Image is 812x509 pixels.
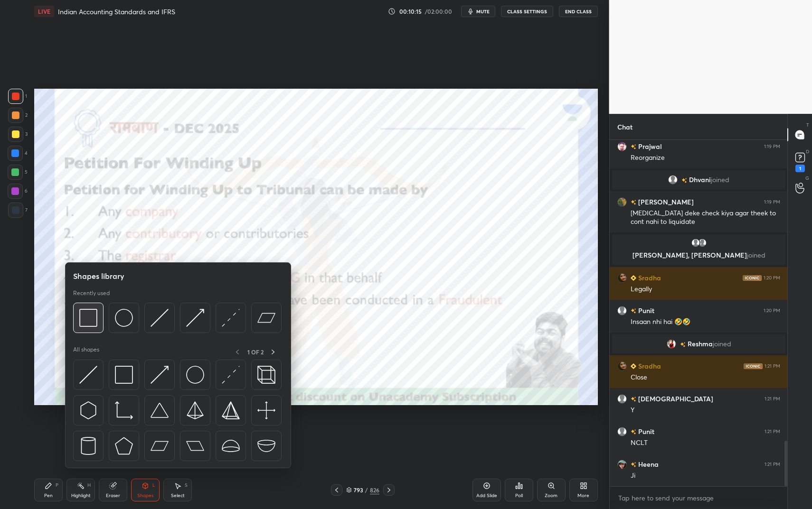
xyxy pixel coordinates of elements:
h6: Prajwal [636,141,662,151]
img: default.png [690,238,700,248]
img: default.png [617,394,627,404]
div: Ji [631,471,780,481]
img: svg+xml;charset=utf-8,%3Csvg%20xmlns%3D%22http%3A%2F%2Fwww.w3.org%2F2000%2Fsvg%22%20width%3D%2230... [79,366,97,384]
img: 3 [617,142,627,151]
h6: [PERSON_NAME] [636,197,694,207]
div: [MEDICAL_DATA] deke check kiya agar theek to cont nahi to liquidate [631,209,780,227]
img: default.png [668,175,678,185]
img: svg+xml;charset=utf-8,%3Csvg%20xmlns%3D%22http%3A%2F%2Fwww.w3.org%2F2000%2Fsvg%22%20width%3D%2238... [257,437,275,455]
div: Shapes [137,493,153,498]
div: 1:19 PM [764,144,780,149]
div: 826 [370,486,379,494]
img: svg+xml;charset=utf-8,%3Csvg%20xmlns%3D%22http%3A%2F%2Fwww.w3.org%2F2000%2Fsvg%22%20width%3D%2234... [222,401,240,419]
div: 6 [8,184,28,199]
p: Recently used [73,289,110,297]
img: no-rating-badge.077c3623.svg [631,430,636,435]
img: no-rating-badge.077c3623.svg [680,342,685,347]
img: no-rating-badge.077c3623.svg [631,397,636,402]
button: mute [461,6,495,17]
h6: Sradha [636,273,661,283]
img: svg+xml;charset=utf-8,%3Csvg%20xmlns%3D%22http%3A%2F%2Fwww.w3.org%2F2000%2Fsvg%22%20width%3D%2230... [79,401,97,419]
div: H [87,483,91,488]
img: no-rating-badge.077c3623.svg [631,463,636,468]
span: Dhvani [689,176,711,184]
div: 1:21 PM [765,429,780,435]
img: svg+xml;charset=utf-8,%3Csvg%20xmlns%3D%22http%3A%2F%2Fwww.w3.org%2F2000%2Fsvg%22%20width%3D%2244... [151,437,169,455]
div: / [365,487,368,493]
h5: Shapes library [73,270,124,282]
div: Y [631,406,780,415]
div: 7 [8,203,28,218]
span: Reshma [687,340,712,348]
img: svg+xml;charset=utf-8,%3Csvg%20xmlns%3D%22http%3A%2F%2Fwww.w3.org%2F2000%2Fsvg%22%20width%3D%2230... [151,309,169,327]
img: Learner_Badge_beginner_1_8b307cf2a0.svg [631,275,636,281]
img: Learner_Badge_beginner_1_8b307cf2a0.svg [631,363,636,369]
img: iconic-dark.1390631f.png [743,275,762,281]
div: 4 [8,146,28,161]
p: T [806,121,809,129]
img: svg+xml;charset=utf-8,%3Csvg%20xmlns%3D%22http%3A%2F%2Fwww.w3.org%2F2000%2Fsvg%22%20width%3D%2234... [186,401,204,419]
p: G [805,175,809,182]
div: Eraser [106,493,120,498]
img: cd5a9f1d1321444b9a7393d5ef26527c.jpg [617,273,627,283]
div: Reorganize [631,153,780,163]
img: svg+xml;charset=utf-8,%3Csvg%20xmlns%3D%22http%3A%2F%2Fwww.w3.org%2F2000%2Fsvg%22%20width%3D%2244... [186,437,204,455]
div: Close [631,373,780,382]
div: 1:21 PM [765,396,780,402]
div: 3 [8,127,28,142]
img: svg+xml;charset=utf-8,%3Csvg%20xmlns%3D%22http%3A%2F%2Fwww.w3.org%2F2000%2Fsvg%22%20width%3D%2234... [115,437,133,455]
img: svg+xml;charset=utf-8,%3Csvg%20xmlns%3D%22http%3A%2F%2Fwww.w3.org%2F2000%2Fsvg%22%20width%3D%2230... [222,366,240,384]
div: 2 [8,108,28,123]
div: S [185,483,188,488]
img: a2ff1f90c13e4b5daaaa78636f7df4d1.jpg [617,460,627,469]
div: 1 [795,165,805,172]
h6: Punit [636,305,654,315]
h6: Heena [636,459,659,469]
div: 1:21 PM [765,363,780,369]
p: [PERSON_NAME], [PERSON_NAME] [618,251,780,259]
img: svg+xml;charset=utf-8,%3Csvg%20xmlns%3D%22http%3A%2F%2Fwww.w3.org%2F2000%2Fsvg%22%20width%3D%2236... [186,366,204,384]
img: no-rating-badge.077c3623.svg [681,178,687,183]
div: Pen [44,493,53,498]
img: iconic-dark.1390631f.png [744,363,763,369]
img: default.png [617,306,627,315]
img: svg+xml;charset=utf-8,%3Csvg%20xmlns%3D%22http%3A%2F%2Fwww.w3.org%2F2000%2Fsvg%22%20width%3D%2228... [79,437,97,455]
div: Highlight [71,493,91,498]
img: no-rating-badge.077c3623.svg [631,200,636,205]
div: Legally [631,285,780,294]
span: joined [711,176,729,184]
img: svg+xml;charset=utf-8,%3Csvg%20xmlns%3D%22http%3A%2F%2Fwww.w3.org%2F2000%2Fsvg%22%20width%3D%2230... [151,366,169,384]
div: L [152,483,155,488]
img: no-rating-badge.077c3623.svg [631,145,636,150]
div: 1:19 PM [764,199,780,205]
div: 5 [8,165,28,180]
div: Insaan nhi hai 🤣🤣 [631,317,780,327]
p: All shapes [73,346,99,358]
span: joined [746,250,765,259]
div: 1:20 PM [764,275,780,281]
img: no-rating-badge.077c3623.svg [631,309,636,314]
img: svg+xml;charset=utf-8,%3Csvg%20xmlns%3D%22http%3A%2F%2Fwww.w3.org%2F2000%2Fsvg%22%20width%3D%2234... [79,309,97,327]
h6: Sradha [636,361,661,371]
img: svg+xml;charset=utf-8,%3Csvg%20xmlns%3D%22http%3A%2F%2Fwww.w3.org%2F2000%2Fsvg%22%20width%3D%2240... [257,401,275,419]
img: cd5a9f1d1321444b9a7393d5ef26527c.jpg [617,361,627,371]
div: P [56,483,58,488]
img: svg+xml;charset=utf-8,%3Csvg%20xmlns%3D%22http%3A%2F%2Fwww.w3.org%2F2000%2Fsvg%22%20width%3D%2238... [222,437,240,455]
div: LIVE [34,6,54,17]
div: 793 [354,487,363,493]
img: default.png [617,427,627,436]
div: 1:21 PM [765,462,780,467]
button: End Class [559,6,598,17]
span: joined [712,340,731,348]
img: svg+xml;charset=utf-8,%3Csvg%20xmlns%3D%22http%3A%2F%2Fwww.w3.org%2F2000%2Fsvg%22%20width%3D%2244... [257,309,275,327]
img: svg+xml;charset=utf-8,%3Csvg%20xmlns%3D%22http%3A%2F%2Fwww.w3.org%2F2000%2Fsvg%22%20width%3D%2236... [115,309,133,327]
div: Add Slide [476,493,497,498]
p: 1 OF 2 [247,348,264,356]
div: Zoom [545,493,557,498]
img: svg+xml;charset=utf-8,%3Csvg%20xmlns%3D%22http%3A%2F%2Fwww.w3.org%2F2000%2Fsvg%22%20width%3D%2238... [151,401,169,419]
img: 0ef6939832ea4fa8a57aa5e5a31f18d1.jpg [617,197,627,207]
div: Select [171,493,185,498]
button: CLASS SETTINGS [501,6,553,17]
img: svg+xml;charset=utf-8,%3Csvg%20xmlns%3D%22http%3A%2F%2Fwww.w3.org%2F2000%2Fsvg%22%20width%3D%2233... [115,401,133,419]
span: mute [476,8,490,15]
